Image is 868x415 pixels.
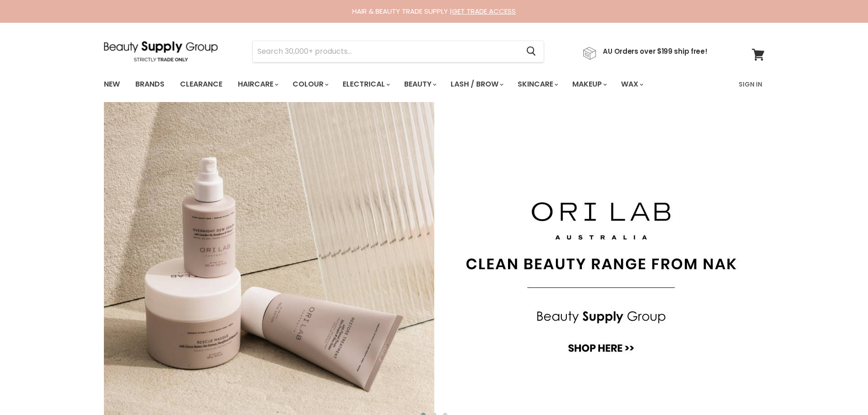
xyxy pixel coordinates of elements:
ul: Main menu [97,71,692,97]
a: Skincare [511,75,564,94]
a: Electrical [336,75,395,94]
a: New [97,75,127,94]
form: Product [252,41,544,62]
a: Makeup [565,75,612,94]
input: Search [253,41,519,62]
a: Beauty [397,75,442,94]
a: GET TRADE ACCESS [452,6,516,16]
nav: Main [92,71,776,97]
a: Sign In [733,75,768,94]
a: Colour [286,75,334,94]
a: Wax [614,75,649,94]
a: Brands [128,75,171,94]
button: Search [519,41,544,62]
a: Lash / Brow [444,75,509,94]
a: Haircare [231,75,284,94]
iframe: Gorgias live chat messenger [822,372,859,406]
div: HAIR & BEAUTY TRADE SUPPLY | [92,7,776,16]
a: Clearance [173,75,229,94]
